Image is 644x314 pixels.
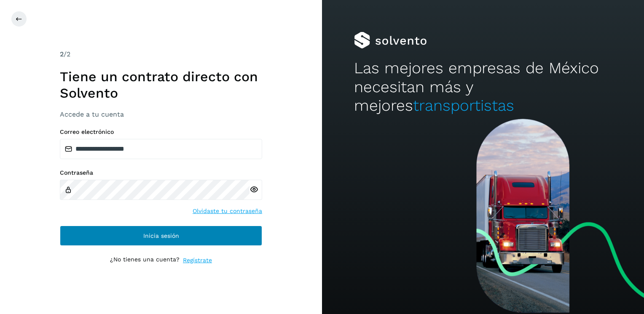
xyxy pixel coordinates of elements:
a: Olvidaste tu contraseña [193,207,262,216]
h2: Las mejores empresas de México necesitan más y mejores [354,59,612,115]
label: Contraseña [60,169,262,176]
p: ¿No tienes una cuenta? [110,256,180,265]
h3: Accede a tu cuenta [60,110,262,118]
a: Regístrate [183,256,212,265]
button: Inicia sesión [60,226,262,246]
span: transportistas [413,96,514,114]
label: Correo electrónico [60,128,262,136]
div: /2 [60,49,262,59]
span: 2 [60,50,64,58]
span: Inicia sesión [143,233,179,239]
h1: Tiene un contrato directo con Solvento [60,69,262,101]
